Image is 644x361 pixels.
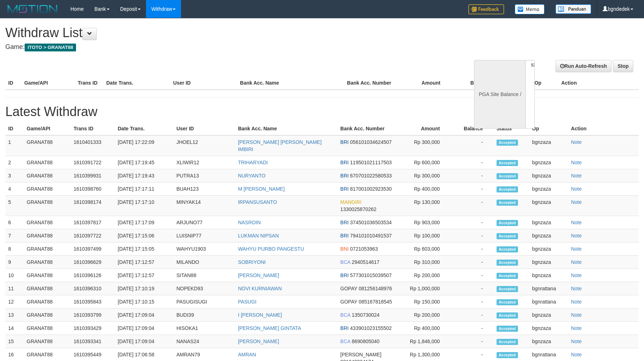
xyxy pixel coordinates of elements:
td: - [451,282,494,295]
td: 5 [5,196,24,216]
span: BCA [340,312,350,318]
span: Accepted [497,173,518,179]
td: GRANAT88 [24,156,71,169]
a: Note [571,339,582,344]
td: [DATE] 17:15:05 [115,242,173,256]
td: 1610391722 [71,156,115,169]
span: BRI [340,325,348,331]
td: bgnzaza [529,309,568,322]
td: PUTRA13 [173,169,235,182]
th: User ID [173,122,235,135]
td: 8 [5,242,24,256]
td: 1610397499 [71,242,115,256]
td: - [451,269,494,282]
td: bgnzaza [529,335,568,348]
td: GRANAT88 [24,169,71,182]
span: BRI [340,233,348,239]
td: - [451,182,494,196]
span: Accepted [497,160,518,166]
span: Accepted [497,299,518,305]
td: 1610396310 [71,282,115,295]
span: Accepted [497,286,518,292]
td: - [451,295,494,309]
td: 1610398760 [71,182,115,196]
td: SITAN88 [173,269,235,282]
td: Rp 200,000 [400,269,451,282]
td: Rp 600,000 [400,156,451,169]
td: [DATE] 17:17:09 [115,216,173,229]
a: IRPANSUSANTO [238,199,277,205]
a: NASROIN [238,220,261,225]
th: Game/API [21,76,75,90]
td: BUDI39 [173,309,235,322]
td: GRANAT88 [24,256,71,269]
td: bgnzaza [529,182,568,196]
td: 1610396126 [71,269,115,282]
td: 1610395843 [71,295,115,309]
span: 794101010491537 [350,233,392,239]
td: Rp 1,846,000 [400,335,451,348]
td: 1610401333 [71,135,115,156]
th: Bank Acc. Name [237,76,344,90]
td: [DATE] 17:12:57 [115,256,173,269]
td: MILANDO [173,256,235,269]
th: Op [529,122,568,135]
td: 11 [5,282,24,295]
td: Rp 1,000,000 [400,282,451,295]
span: Accepted [497,260,518,266]
a: TRIHARYADI [238,160,268,165]
th: Action [558,76,639,90]
td: [DATE] 17:12:57 [115,269,173,282]
td: bgnzaza [529,135,568,156]
span: 374501036503534 [350,220,392,225]
span: 433901023155502 [350,325,392,331]
td: bgnzaza [529,256,568,269]
span: 0721053963 [350,246,378,252]
span: Accepted [497,233,518,239]
span: Accepted [497,326,518,332]
span: 119501021117503 [350,160,392,165]
td: [DATE] 17:10:19 [115,282,173,295]
td: 1610393799 [71,309,115,322]
span: Accepted [497,339,518,345]
a: Note [571,160,582,165]
td: - [451,256,494,269]
span: 817001002923530 [350,186,392,192]
a: Note [571,286,582,291]
td: bgnzaza [529,229,568,242]
span: GOPAY [340,299,357,305]
td: - [451,322,494,335]
span: 085167818545 [359,299,392,305]
td: 3 [5,169,24,182]
th: Date Trans. [104,76,170,90]
span: BNI [340,246,348,252]
a: Note [571,199,582,205]
a: M [PERSON_NAME] [238,186,285,192]
a: Stop [613,60,633,72]
a: Note [571,272,582,278]
h4: Game: [5,44,422,51]
span: MANDIRI [340,199,361,205]
th: Game/API [24,122,71,135]
td: 15 [5,335,24,348]
span: BRI [340,173,348,179]
a: I [PERSON_NAME] [238,312,282,318]
td: bgnzaza [529,269,568,282]
td: 12 [5,295,24,309]
td: [DATE] 17:19:45 [115,156,173,169]
th: Bank Acc. Name [235,122,338,135]
td: ARJUNO77 [173,216,235,229]
span: 8690805040 [352,339,379,344]
td: Rp 903,000 [400,216,451,229]
a: [PERSON_NAME] [PERSON_NAME] IMBIRI [238,139,322,152]
span: 670701022580533 [350,173,392,179]
td: - [451,169,494,182]
td: 1610397722 [71,229,115,242]
span: Accepted [497,273,518,279]
td: 1610393429 [71,322,115,335]
td: [DATE] 17:17:10 [115,196,173,216]
a: Note [571,246,582,252]
td: BUAH123 [173,182,235,196]
th: Amount [400,122,451,135]
a: NURYANTO [238,173,266,179]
